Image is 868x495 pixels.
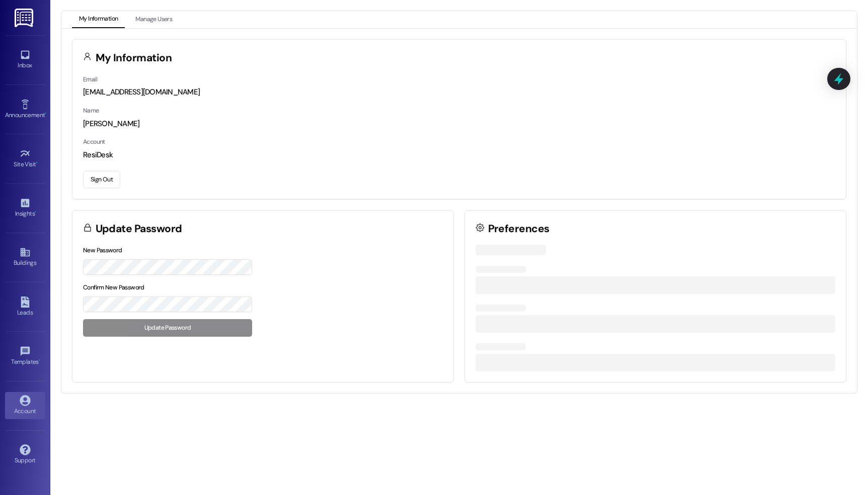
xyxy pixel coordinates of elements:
[5,392,45,419] a: Account
[83,75,97,83] label: Email
[83,246,122,254] label: New Password
[128,11,179,28] button: Manage Users
[45,110,46,117] span: •
[35,209,36,216] span: •
[83,119,835,129] div: [PERSON_NAME]
[96,53,172,63] h3: My Information
[5,441,45,468] a: Support
[5,293,45,321] a: Leads
[5,145,45,172] a: Site Visit •
[15,9,35,27] img: ResiDesk Logo
[5,244,45,271] a: Buildings
[5,343,45,370] a: Templates •
[83,283,144,291] label: Confirm New Password
[5,194,45,222] a: Insights •
[72,11,125,28] button: My Information
[488,224,549,234] h3: Preferences
[5,46,45,73] a: Inbox
[83,171,120,188] button: Sign Out
[83,138,105,146] label: Account
[36,159,38,166] span: •
[83,87,835,97] div: [EMAIL_ADDRESS][DOMAIN_NAME]
[83,150,835,160] div: ResiDesk
[83,107,99,115] label: Name
[39,357,40,364] span: •
[96,224,182,234] h3: Update Password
